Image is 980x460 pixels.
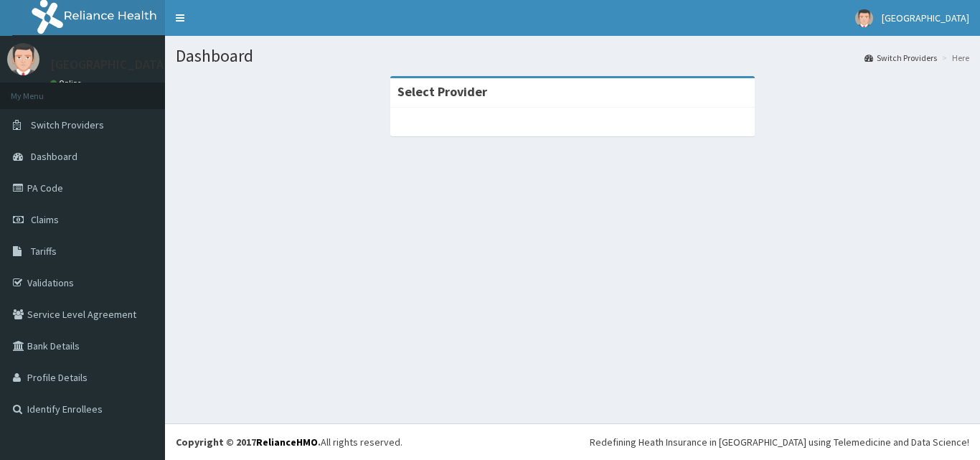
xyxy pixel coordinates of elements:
h1: Dashboard [176,47,969,65]
div: Redefining Heath Insurance in [GEOGRAPHIC_DATA] using Telemedicine and Data Science! [590,435,969,449]
a: Online [50,78,85,88]
span: Claims [31,213,59,226]
a: Switch Providers [864,52,937,64]
a: RelianceHMO [256,436,318,449]
strong: Copyright © 2017 . [176,436,321,449]
span: [GEOGRAPHIC_DATA] [882,11,969,24]
span: Switch Providers [31,118,104,131]
span: Dashboard [31,150,77,163]
p: [GEOGRAPHIC_DATA] [50,58,169,71]
li: Here [938,52,969,64]
footer: All rights reserved. [165,423,980,460]
img: User Image [7,43,39,75]
img: User Image [855,9,873,27]
span: Tariffs [31,245,57,258]
strong: Select Provider [397,83,487,100]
